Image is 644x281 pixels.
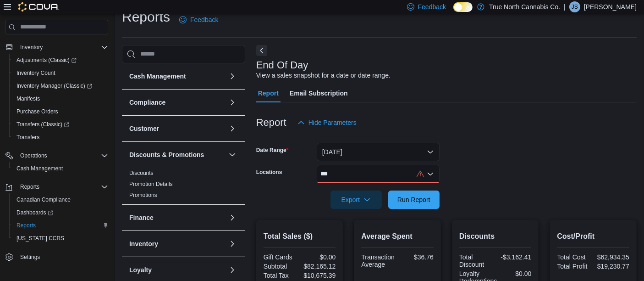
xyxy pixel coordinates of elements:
[264,231,336,242] h2: Total Sales ($)
[176,11,222,29] a: Feedback
[256,117,286,128] h3: Report
[399,253,434,261] div: $36.76
[129,192,157,198] a: Promotions
[453,2,473,12] input: Dark Mode
[17,181,108,192] span: Reports
[17,82,92,90] span: Inventory Manager (Classic)
[122,8,170,26] h1: Reports
[308,118,357,127] span: Hide Parameters
[361,253,396,268] div: Transaction Average
[227,71,238,82] button: Cash Management
[256,60,308,71] h3: End Of Day
[9,206,112,219] a: Dashboards
[330,191,382,209] button: Export
[13,132,43,143] a: Transfers
[129,150,204,159] h3: Discounts & Promotions
[13,93,108,104] span: Manifests
[418,2,446,11] span: Feedback
[2,41,112,54] button: Inventory
[17,252,44,263] a: Settings
[129,265,152,275] h3: Loyalty
[129,213,154,222] h3: Finance
[129,72,225,81] button: Cash Management
[129,169,154,177] span: Discounts
[17,134,39,141] span: Transfers
[17,108,58,115] span: Purchase Orders
[13,67,108,79] span: Inventory Count
[17,150,51,161] button: Operations
[13,163,108,174] span: Cash Management
[264,253,298,261] div: Gift Cards
[227,238,238,249] button: Inventory
[13,194,74,205] a: Canadian Compliance
[20,44,43,51] span: Inventory
[256,146,289,154] label: Date Range
[388,191,440,209] button: Run Report
[17,196,71,203] span: Canadian Compliance
[256,169,282,176] label: Locations
[17,42,46,53] button: Inventory
[13,93,44,104] a: Manifests
[9,67,112,79] button: Inventory Count
[20,253,40,261] span: Settings
[129,239,158,248] h3: Inventory
[190,15,218,24] span: Feedback
[302,272,336,279] div: $10,675.39
[256,45,267,56] button: Next
[13,106,62,117] a: Purchase Orders
[569,1,580,12] div: Jennifer Schnakenberg
[129,191,157,199] span: Promotions
[129,98,165,107] h3: Compliance
[564,1,566,12] p: |
[2,180,112,193] button: Reports
[302,263,336,270] div: $82,165.12
[258,84,279,102] span: Report
[9,92,112,105] button: Manifests
[557,263,591,270] div: Total Profit
[17,181,43,192] button: Reports
[17,235,64,242] span: [US_STATE] CCRS
[129,213,225,222] button: Finance
[9,219,112,232] button: Reports
[13,233,68,244] a: [US_STATE] CCRS
[17,56,77,64] span: Adjustments (Classic)
[572,1,578,12] span: JS
[227,149,238,160] button: Discounts & Promotions
[9,54,112,67] a: Adjustments (Classic)
[13,207,108,218] span: Dashboards
[9,232,112,245] button: [US_STATE] CCRS
[13,220,39,231] a: Reports
[9,105,112,118] button: Purchase Orders
[397,195,430,204] span: Run Report
[13,119,108,130] span: Transfers (Classic)
[227,264,238,275] button: Loyalty
[129,170,154,176] a: Discounts
[17,42,108,53] span: Inventory
[129,180,173,188] span: Promotion Details
[302,253,336,261] div: $0.00
[264,263,298,270] div: Subtotal
[2,149,112,162] button: Operations
[13,132,108,143] span: Transfers
[17,121,69,128] span: Transfers (Classic)
[129,265,225,275] button: Loyalty
[557,253,591,261] div: Total Cost
[453,12,454,12] span: Dark Mode
[264,272,298,279] div: Total Tax
[13,119,73,130] a: Transfers (Classic)
[294,113,360,132] button: Hide Parameters
[227,123,238,134] button: Customer
[17,69,55,77] span: Inventory Count
[584,1,637,12] p: [PERSON_NAME]
[9,118,112,131] a: Transfers (Classic)
[13,163,66,174] a: Cash Management
[17,251,108,263] span: Settings
[129,72,186,81] h3: Cash Management
[129,239,225,248] button: Inventory
[227,212,238,223] button: Finance
[13,220,108,231] span: Reports
[317,143,440,161] button: [DATE]
[13,80,96,91] a: Inventory Manager (Classic)
[501,270,531,277] div: $0.00
[17,209,53,216] span: Dashboards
